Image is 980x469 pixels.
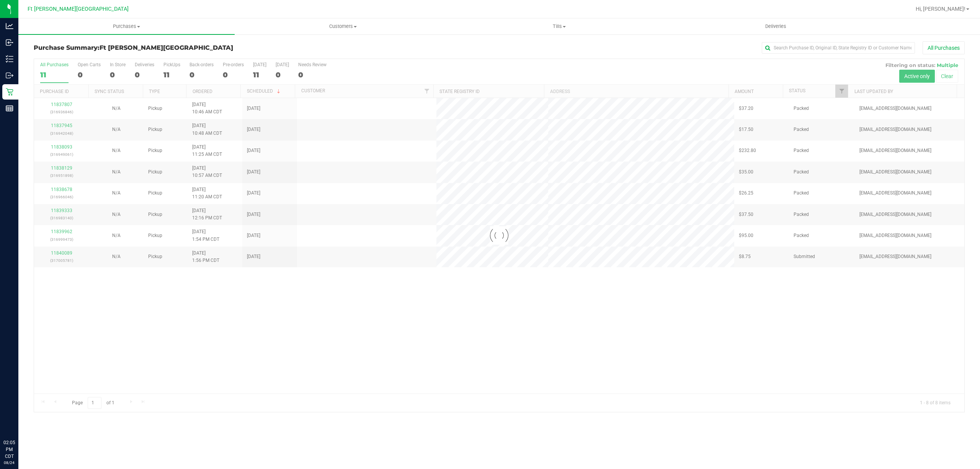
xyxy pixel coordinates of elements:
inline-svg: Outbound [6,72,13,79]
a: Tills [451,18,667,34]
span: Hi, [PERSON_NAME]! [916,6,965,12]
a: Purchases [18,18,235,34]
h3: Purchase Summary: [34,44,344,51]
button: All Purchases [923,41,965,54]
a: Deliveries [668,18,884,34]
p: 08/24 [3,460,15,466]
p: 02:05 PM CDT [3,439,15,460]
inline-svg: Reports [6,105,13,112]
iframe: Resource center [8,408,31,431]
inline-svg: Retail [6,88,13,96]
inline-svg: Inbound [6,39,13,46]
input: Search Purchase ID, Original ID, State Registry ID or Customer Name... [762,42,915,54]
span: Ft [PERSON_NAME][GEOGRAPHIC_DATA] [28,6,129,12]
span: Ft [PERSON_NAME][GEOGRAPHIC_DATA] [100,44,233,51]
inline-svg: Analytics [6,22,13,30]
span: Customers [235,23,451,30]
span: Tills [451,23,667,30]
span: Deliveries [755,23,797,30]
a: Customers [235,18,451,34]
span: Purchases [18,23,235,30]
inline-svg: Inventory [6,55,13,63]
